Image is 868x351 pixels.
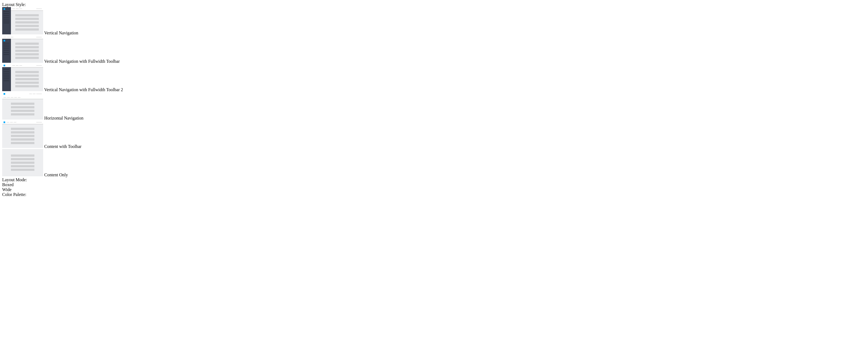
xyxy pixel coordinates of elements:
span: Content with Toolbar [44,144,81,149]
img: horizontal-nav.jpg [2,92,43,120]
span: Vertical Navigation with Fullwidth Toolbar [44,59,120,64]
div: Layout Style: [2,2,866,7]
md-radio-button: Wide [2,187,866,192]
md-radio-button: Boxed [2,182,866,187]
md-radio-button: Vertical Navigation [2,7,866,35]
span: Horizontal Navigation [44,116,84,120]
span: Content Only [44,172,68,177]
md-radio-button: Horizontal Navigation [2,92,866,121]
img: vertical-nav.jpg [2,7,43,34]
div: Color Palette: [2,192,866,197]
md-radio-button: Vertical Navigation with Fullwidth Toolbar 2 [2,64,866,92]
img: vertical-nav-with-full-toolbar.jpg [2,35,43,63]
span: Vertical Navigation with Fullwidth Toolbar 2 [44,87,123,92]
md-radio-button: Vertical Navigation with Fullwidth Toolbar [2,35,866,64]
img: content-with-toolbar.jpg [2,121,43,148]
span: Vertical Navigation [44,31,78,35]
md-radio-button: Content with Toolbar [2,121,866,149]
md-radio-button: Content Only [2,149,866,177]
img: content-only.jpg [2,149,43,176]
div: Layout Mode: [2,177,866,182]
img: vertical-nav-with-full-toolbar-2.jpg [2,64,43,91]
